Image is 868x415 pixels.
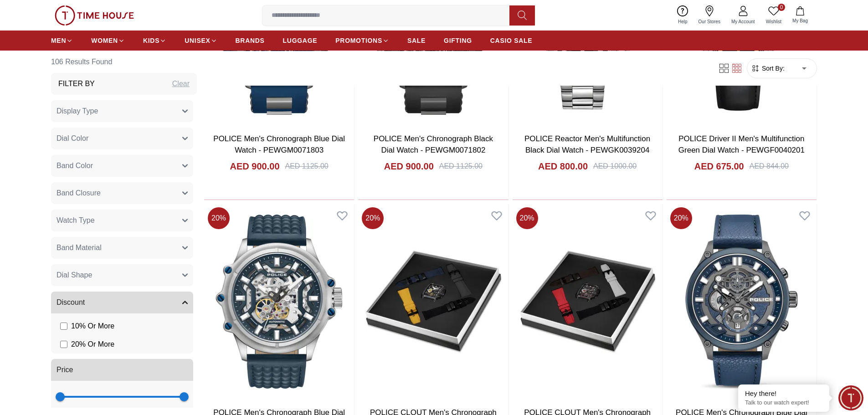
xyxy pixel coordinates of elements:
[362,207,384,229] span: 20 %
[236,36,265,45] span: BRANDS
[490,36,533,45] span: CASIO SALE
[143,32,166,49] a: KIDS
[91,36,118,45] span: WOMEN
[538,160,588,173] h4: AED 800.00
[51,100,193,122] button: Display Type
[51,264,193,286] button: Dial Shape
[285,161,329,172] div: AED 1125.00
[674,18,691,25] span: Help
[760,4,787,27] a: 0Wishlist
[236,32,265,49] a: BRANDS
[185,32,217,49] a: UNISEX
[513,204,663,400] img: POLICE CLOUT Men's Chronograph Black Dial Watch - PEWGC00770X0
[439,161,483,172] div: AED 1125.00
[524,134,650,155] a: POLICE Reactor Men's Multifunction Black Dial Watch - PEWGK0039204
[444,32,472,49] a: GIFTING
[593,161,637,172] div: AED 1000.00
[335,32,389,49] a: PROMOTIONS
[51,51,197,73] h6: 106 Results Found
[789,17,812,24] span: My Bag
[91,32,125,49] a: WOMEN
[51,36,66,45] span: MEN
[728,18,759,25] span: My Account
[678,134,805,155] a: POLICE Driver II Men's Multifunction Green Dial Watch - PEWGF0040201
[143,36,159,45] span: KIDS
[230,160,280,173] h4: AED 900.00
[762,18,785,25] span: Wishlist
[58,78,95,89] h3: Filter By
[358,204,508,400] img: POLICE CLOUT Men's Chronograph Black Dial Watch - PEWGC00770X1
[673,4,693,27] a: Help
[751,64,785,73] button: Sort By:
[56,160,93,171] span: Band Color
[335,36,382,45] span: PROMOTIONS
[51,210,193,231] button: Watch Type
[695,18,724,25] span: Our Stores
[71,321,114,332] span: 10 % Or More
[51,128,193,149] button: Dial Color
[407,36,426,45] span: SALE
[745,399,822,407] p: Talk to our watch expert!
[283,36,318,45] span: LUGGAGE
[51,182,193,204] button: Band Closure
[407,32,426,49] a: SALE
[51,32,73,49] a: MEN
[51,155,193,177] button: Band Color
[208,207,230,229] span: 20 %
[760,64,785,73] span: Sort By:
[71,339,114,350] span: 20 % Or More
[283,32,318,49] a: LUGGAGE
[694,160,744,173] h4: AED 675.00
[490,32,533,49] a: CASIO SALE
[185,36,210,45] span: UNISEX
[51,292,193,313] button: Discount
[56,188,101,199] span: Band Closure
[60,341,67,348] input: 20% Or More
[670,207,692,229] span: 20 %
[56,133,88,144] span: Dial Color
[51,359,193,381] button: Price
[56,270,92,281] span: Dial Shape
[384,160,434,173] h4: AED 900.00
[56,364,73,375] span: Price
[55,5,134,26] img: ...
[693,4,726,27] a: Our Stores
[213,134,345,155] a: POLICE Men's Chronograph Blue Dial Watch - PEWGM0071803
[787,5,813,26] button: My Bag
[444,36,472,45] span: GIFTING
[51,237,193,259] button: Band Material
[204,204,354,400] img: POLICE Men's Chronograph Blue Dial Watch - PEWGE1601803
[56,215,95,226] span: Watch Type
[745,389,822,398] div: Hey there!
[56,242,102,253] span: Band Material
[750,161,789,172] div: AED 844.00
[516,207,538,229] span: 20 %
[374,134,493,155] a: POLICE Men's Chronograph Black Dial Watch - PEWGM0071802
[838,385,863,410] div: Chat Widget
[778,4,785,11] span: 0
[60,323,67,330] input: 10% Or More
[667,204,817,400] img: POLICE Men's Chronograph Blue Dial Watch - PEWGC0054206
[56,297,85,308] span: Discount
[172,78,190,89] div: Clear
[56,106,98,117] span: Display Type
